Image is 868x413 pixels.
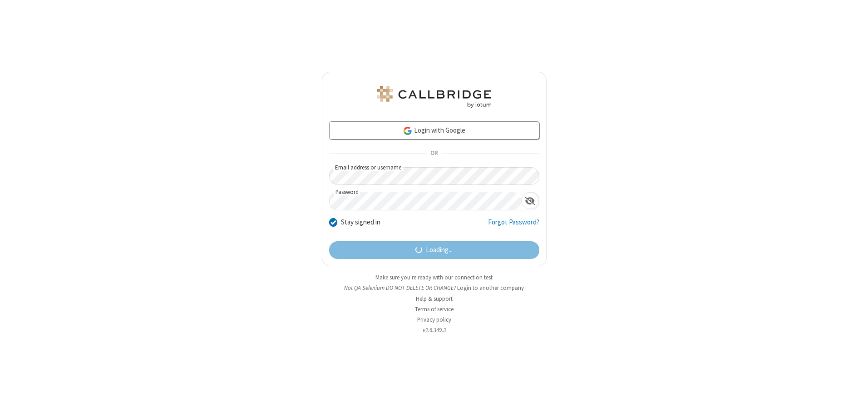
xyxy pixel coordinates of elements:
img: google-icon.png [403,126,413,136]
div: Show password [521,192,539,209]
li: v2.6.349.3 [322,326,547,334]
a: Help & support [416,295,453,303]
button: Loading... [329,241,539,259]
input: Password [330,192,521,210]
a: Make sure you're ready with our connection test [375,274,493,281]
a: Privacy policy [417,316,451,323]
a: Login with Google [329,121,539,139]
a: Forgot Password? [488,217,539,234]
span: OR [427,147,441,160]
span: Loading... [426,245,453,255]
img: QA Selenium DO NOT DELETE OR CHANGE [375,86,493,108]
label: Stay signed in [341,217,380,228]
li: Not QA Selenium DO NOT DELETE OR CHANGE? [322,284,547,292]
a: Terms of service [415,305,454,313]
input: Email address or username [329,167,539,185]
button: Login to another company [457,284,524,292]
